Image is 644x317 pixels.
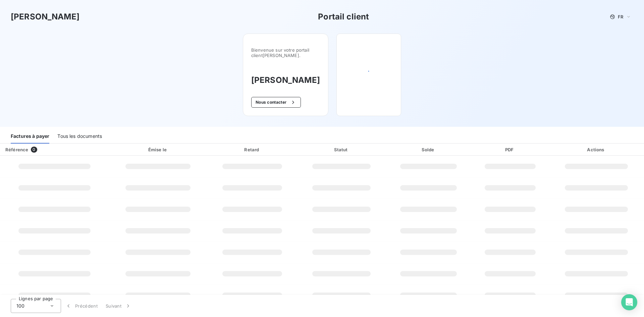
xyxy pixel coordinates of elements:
[251,97,301,108] button: Nous contacter
[387,146,470,153] div: Solde
[16,303,24,309] span: 100
[299,146,384,153] div: Statut
[110,146,206,153] div: Émise le
[251,47,320,58] span: Bienvenue sur votre portail client [PERSON_NAME] .
[5,147,28,152] div: Référence
[209,146,296,153] div: Retard
[251,74,320,86] h3: [PERSON_NAME]
[621,294,637,310] div: Open Intercom Messenger
[57,129,102,144] div: Tous les documents
[102,299,136,313] button: Suivant
[61,299,102,313] button: Précédent
[550,146,643,153] div: Actions
[11,129,49,144] div: Factures à payer
[318,11,369,23] h3: Portail client
[473,146,547,153] div: PDF
[31,147,37,153] span: 0
[11,11,79,23] h3: [PERSON_NAME]
[618,14,623,19] span: FR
